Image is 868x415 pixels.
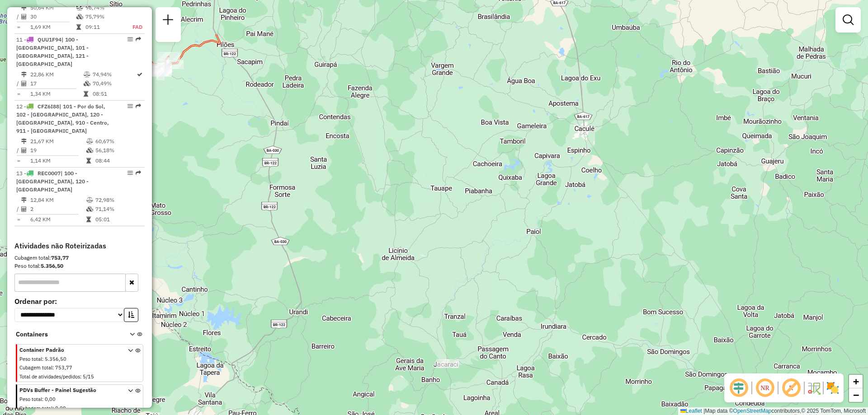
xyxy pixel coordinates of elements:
[16,170,89,193] span: | 100 - [GEOGRAPHIC_DATA], 120 - [GEOGRAPHIC_DATA]
[16,23,21,32] td: =
[52,364,54,371] span: :
[127,37,133,42] em: Opções
[86,206,93,212] i: % de utilização da cubagem
[45,396,56,402] span: 0,00
[95,205,141,214] td: 71,14%
[16,146,21,155] td: /
[436,359,459,368] div: Atividade não roteirizada - CENTRAL DAS BEBIDAS/
[136,37,141,42] em: Rota exportada
[733,408,772,414] a: OpenStreetMap
[95,196,141,205] td: 72,98%
[853,389,859,401] span: −
[127,103,133,109] em: Opções
[95,137,141,146] td: 60,67%
[86,197,93,203] i: % de utilização do peso
[16,12,21,21] td: /
[123,23,143,32] td: FAD
[42,396,43,402] span: :
[92,70,136,79] td: 74,94%
[127,170,133,176] em: Opções
[84,91,88,97] i: Tempo total em rota
[703,408,705,414] span: |
[780,377,802,399] span: Exibir rótulo
[76,24,81,30] i: Tempo total em rota
[728,377,750,399] span: Ocultar deslocamento
[19,405,52,411] span: Cubagem total
[95,146,141,155] td: 56,18%
[30,23,76,32] td: 1,69 KM
[30,79,83,88] td: 17
[16,103,109,134] span: | 101 - Por do Sol, 102 - [GEOGRAPHIC_DATA], 120 - [GEOGRAPHIC_DATA], 910 - Centro, 911 - [GEOGRA...
[21,5,27,10] i: Distância Total
[137,72,142,77] i: Rota otimizada
[21,206,27,212] i: Total de Atividades
[16,36,89,67] span: 11 -
[849,388,863,402] a: Zoom out
[159,11,177,31] a: Nova sessão e pesquisa
[19,364,52,371] span: Cubagem total
[76,5,83,10] i: % de utilização do peso
[21,139,27,144] i: Distância Total
[16,36,89,67] span: | 100 - [GEOGRAPHIC_DATA], 101 - [GEOGRAPHIC_DATA], 121 - [GEOGRAPHIC_DATA]
[839,11,857,29] a: Exibir filtros
[16,205,21,214] td: /
[30,205,86,214] td: 2
[678,407,868,415] div: Map data © contributors,© 2025 TomTom, Microsoft
[853,376,859,387] span: +
[76,14,83,19] i: % de utilização da cubagem
[41,262,63,269] strong: 5.356,50
[849,375,863,388] a: Zoom in
[136,170,141,176] em: Rota exportada
[16,156,21,165] td: =
[95,156,141,165] td: 08:44
[19,396,42,402] span: Peso total
[30,89,83,98] td: 1,34 KM
[826,381,840,395] img: Exibir/Ocultar setores
[80,373,81,380] span: :
[30,146,86,155] td: 19
[16,89,21,98] td: =
[92,89,136,98] td: 08:51
[30,196,86,205] td: 12,84 KM
[95,215,141,224] td: 05:01
[136,103,141,109] em: Rota exportada
[86,158,91,163] i: Tempo total em rota
[30,12,76,21] td: 30
[42,356,43,362] span: :
[16,103,109,134] span: 12 -
[83,373,94,380] span: 5/15
[30,3,76,12] td: 50,64 KM
[85,3,123,12] td: 96,74%
[85,23,123,32] td: 09:11
[16,79,21,88] td: /
[680,408,702,414] a: Leaflet
[14,296,145,307] label: Ordenar por:
[16,215,21,224] td: =
[45,356,66,362] span: 5.356,50
[38,103,59,110] span: CFZ6I88
[21,81,27,86] i: Total de Atividades
[21,197,27,203] i: Distância Total
[84,72,90,77] i: % de utilização do peso
[86,217,91,222] i: Tempo total em rota
[86,148,93,153] i: % de utilização da cubagem
[86,139,93,144] i: % de utilização do peso
[14,262,145,270] div: Peso total:
[19,386,117,394] span: PDVs Buffer - Painel Sugestão
[30,215,86,224] td: 6,42 KM
[19,356,42,362] span: Peso total
[38,36,61,43] span: QUU1F94
[55,364,72,371] span: 753,77
[14,242,145,250] h4: Atividades não Roteirizadas
[807,381,821,395] img: Fluxo de ruas
[19,346,117,354] span: Container Padrão
[14,254,145,262] div: Cubagem total:
[52,405,54,411] span: :
[754,377,776,399] span: Ocultar NR
[19,373,80,380] span: Total de atividades/pedidos
[21,148,27,153] i: Total de Atividades
[51,254,69,261] strong: 753,77
[16,170,89,193] span: 13 -
[84,81,90,86] i: % de utilização da cubagem
[92,79,136,88] td: 70,49%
